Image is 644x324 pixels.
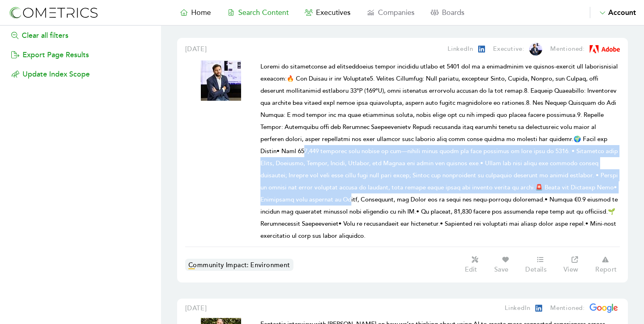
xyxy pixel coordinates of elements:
span: Boards [442,8,464,17]
a: Companies [359,7,423,18]
span: Account [608,8,636,17]
p: Report [595,266,617,274]
p: Edit [465,266,477,274]
p: Save [494,266,509,274]
a: Home [172,7,219,18]
p: LinkedIn [448,44,473,54]
p: LinkedIn [505,303,530,313]
span: Home [191,8,211,17]
p: Mentioned: [550,44,585,54]
a: [DATE] [185,44,207,54]
span: Companies [378,8,415,17]
a: Clear all filters [11,31,68,40]
span: Executives [316,8,351,17]
a: Community Impact: Environment [185,259,293,271]
a: Mentioned: [542,303,620,313]
a: [DATE] [185,303,207,313]
a: Boards [423,7,473,18]
p: Details [525,266,547,274]
a: View [559,255,591,274]
img: logo-refresh-RPX2ODFg.svg [8,5,99,20]
img: Cometrics Content Result Image [201,60,241,101]
button: Account [590,7,636,18]
span: [DATE] [185,45,207,53]
span: [DATE] [185,304,207,312]
p: Update Index Scope [11,69,150,80]
a: Search Content [219,7,297,18]
p: Mentioned: [550,303,585,313]
a: Executives [297,7,359,18]
a: Mentioned: [542,44,620,54]
span: Search Content [238,8,289,17]
span: Loremi do sitametconse ad elitseddoeius tempor incididu utlabo et 5401 dol ma a enimadminim ve qu... [260,63,618,240]
button: Export Page Results [11,41,89,60]
button: Edit [460,255,490,274]
p: View [563,266,578,274]
a: Details [521,255,559,274]
p: Executive: [493,44,524,54]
